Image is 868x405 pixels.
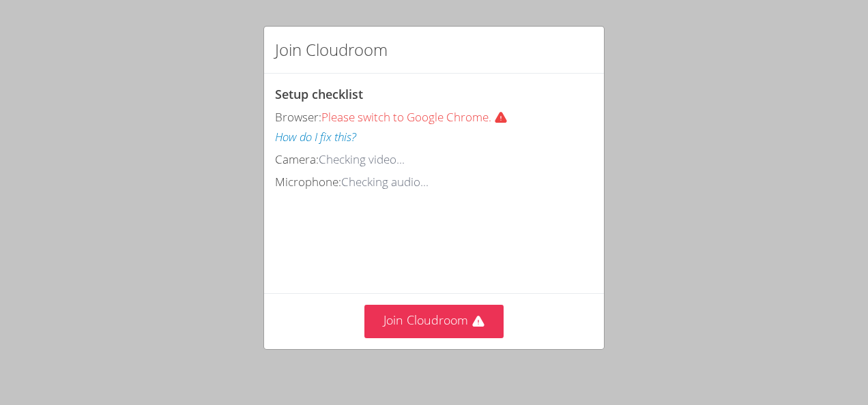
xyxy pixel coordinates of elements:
h2: Join Cloudroom [275,37,388,62]
span: Browser: [275,109,321,125]
span: Setup checklist [275,86,363,102]
button: How do I fix this? [275,127,356,147]
span: Checking audio... [341,174,429,190]
span: Please switch to Google Chrome. [321,109,513,125]
span: Checking video... [319,151,405,167]
button: Join Cloudroom [364,305,504,338]
span: Camera: [275,151,319,167]
span: Microphone: [275,174,341,190]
